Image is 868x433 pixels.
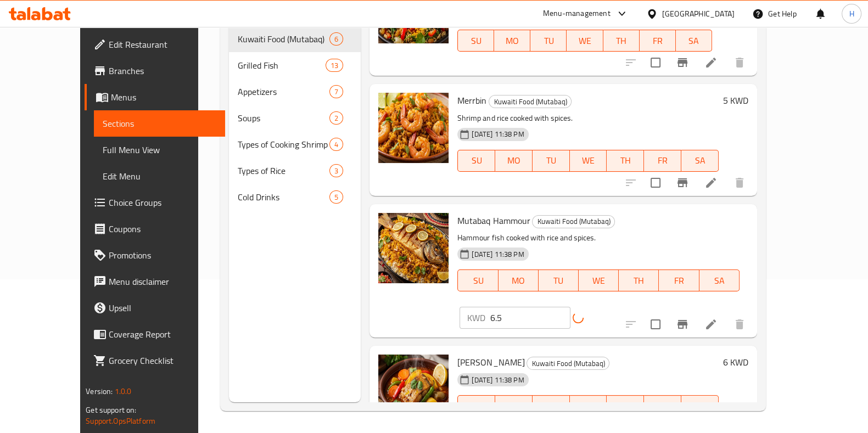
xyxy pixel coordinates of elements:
div: items [329,85,343,98]
span: SU [462,398,491,414]
span: FR [644,33,671,49]
span: SA [686,153,714,168]
span: Edit Menu [103,170,216,183]
span: Menus [111,91,216,104]
span: 6 [330,34,343,44]
span: Kuwaiti Food (Mutabaq) [527,357,609,370]
button: SA [681,395,719,417]
button: SA [681,150,719,172]
span: Menu disclaimer [109,275,216,288]
a: Coupons [85,216,225,242]
button: TH [607,395,644,417]
button: MO [499,269,539,291]
button: delete [726,170,753,196]
span: [DATE] 11:38 PM [467,375,528,385]
h6: 6 KWD [723,355,748,370]
span: 4 [330,139,343,150]
button: SU [457,395,495,417]
div: Soups2 [229,105,361,131]
span: TU [535,33,562,49]
button: delete [726,49,753,76]
button: SU [457,150,495,172]
span: TH [623,273,654,289]
span: 13 [326,60,343,71]
span: [DATE] 11:38 PM [467,249,528,260]
a: Menu disclaimer [85,268,225,295]
button: MO [495,395,533,417]
div: Appetizers7 [229,78,361,105]
a: Upsell [85,295,225,321]
button: delete [726,311,753,338]
span: Kuwaiti Food (Mutabaq) [489,95,571,108]
nav: Menu sections [229,21,361,215]
span: 7 [330,87,343,97]
span: Branches [109,64,216,77]
div: [GEOGRAPHIC_DATA] [662,8,735,20]
a: Edit menu item [704,318,718,331]
span: FR [663,273,695,289]
button: MO [494,30,530,52]
a: Edit menu item [704,56,718,69]
img: Mutabaq Hammour [378,213,449,283]
span: WE [583,273,614,289]
span: 2 [330,113,343,123]
div: Types of Cooking Shrimp4 [229,131,361,158]
span: FR [648,153,677,168]
button: WE [570,395,607,417]
span: Full Menu View [103,143,216,156]
button: TU [539,269,579,291]
button: Branch-specific-item [669,311,696,338]
span: TH [611,398,640,414]
button: TU [533,150,570,172]
div: Grilled Fish13 [229,52,361,78]
div: Menu-management [543,7,611,20]
div: Types of Cooking Shrimp [238,138,329,151]
span: Coverage Report [109,328,216,341]
button: FR [640,30,676,52]
span: Select to update [644,313,667,336]
p: KWD [467,311,485,324]
span: MO [500,398,528,414]
a: Branches [85,58,225,84]
a: Choice Groups [85,189,225,216]
span: [DATE] 11:38 PM [467,129,528,139]
span: SA [680,33,708,49]
a: Edit Restaurant [85,31,225,58]
span: SU [462,153,491,168]
div: Kuwaiti Food (Mutabaq)6 [229,26,361,52]
button: FR [644,150,681,172]
a: Sections [94,110,225,137]
span: TU [537,153,565,168]
span: 1.0.0 [115,384,132,398]
button: WE [567,30,603,52]
span: Coupons [109,222,216,235]
span: Upsell [109,301,216,314]
button: TU [533,395,570,417]
span: Grocery Checklist [109,354,216,367]
span: Edit Restaurant [109,38,216,51]
button: WE [579,269,619,291]
button: SA [699,269,740,291]
p: Shrimp and rice cooked with spices. [457,111,718,125]
span: SA [704,273,735,289]
span: Soups [238,111,329,125]
div: items [329,32,343,46]
span: Mutabaq Hammour [457,212,530,229]
span: Sections [103,117,216,130]
span: 5 [330,192,343,203]
a: Support.OpsPlatform [86,414,155,428]
span: WE [574,153,603,168]
span: Appetizers [238,85,329,98]
span: Version: [86,384,113,398]
a: Coverage Report [85,321,225,347]
a: Menus [85,84,225,110]
span: H [849,8,854,20]
a: Promotions [85,242,225,268]
button: FR [644,395,681,417]
span: [PERSON_NAME] [457,354,524,370]
button: SA [676,30,712,52]
a: Grocery Checklist [85,347,225,374]
span: Merrbin [457,92,486,109]
div: items [329,111,343,125]
p: Hammour fish cooked with rice and spices. [457,231,739,245]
